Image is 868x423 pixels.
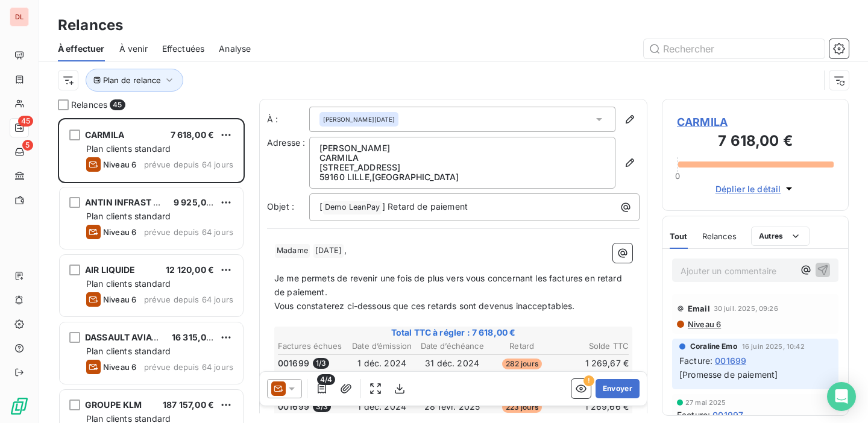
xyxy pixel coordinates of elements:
td: 1 déc. 2024 [348,357,417,370]
span: Niveau 6 [103,362,136,372]
button: Déplier le détail [712,182,799,196]
span: ANTIN INFRAST PART [85,197,175,207]
div: grid [58,118,245,423]
span: DASSAULT AVIATION [85,332,173,342]
span: Objet : [267,201,294,211]
span: Plan clients standard [86,211,171,221]
p: [PERSON_NAME] [319,143,605,153]
h3: 7 618,00 € [677,130,834,154]
span: 4/4 [317,374,335,385]
span: [PERSON_NAME][DATE] [323,115,395,124]
span: 187 157,00 € [163,399,214,410]
th: Date d’émission [348,340,417,352]
span: 12 120,00 € [166,265,214,275]
span: Email [688,304,710,313]
span: CARMILA [85,130,124,140]
span: prévue depuis 64 jours [144,227,233,237]
span: 223 jours [502,402,542,413]
span: AIR LIQUIDE [85,265,136,275]
span: ] Retard de paiement [382,201,468,211]
button: Plan de relance [86,69,183,92]
span: 7 618,00 € [171,130,215,140]
span: , [344,245,347,255]
img: Logo LeanPay [10,396,29,416]
span: Plan clients standard [86,346,171,356]
span: 27 mai 2025 [685,399,726,406]
span: Plan clients standard [86,278,171,289]
span: 45 [110,99,125,110]
span: Madame [275,244,310,258]
span: 9 925,00 € [174,197,220,207]
span: Je me permets de revenir une fois de plus vers vous concernant les factures en retard de paiement. [274,273,624,297]
span: Relances [702,231,737,241]
span: Effectuées [162,43,205,55]
p: CARMILA [319,153,605,163]
span: 001699 [278,401,309,413]
span: Vous constaterez ci-dessous que ces retards sont devenus inacceptables. [274,301,575,311]
span: 16 juin 2025, 10:42 [742,343,805,350]
span: prévue depuis 64 jours [144,295,233,304]
span: [DATE] [313,244,344,258]
span: Facture : [679,354,712,367]
span: Tout [670,231,688,241]
span: Facture : [677,409,710,421]
th: Date d’échéance [418,340,487,352]
th: Solde TTC [557,340,629,352]
span: CARMILA [677,114,834,130]
span: 001699 [278,357,309,369]
span: prévue depuis 64 jours [144,362,233,372]
p: 59160 LILLE , [GEOGRAPHIC_DATA] [319,172,605,182]
span: 5 [22,140,33,151]
span: Plan de relance [103,75,161,85]
span: 1 / 3 [313,358,329,369]
span: Analyse [219,43,251,55]
button: Envoyer [596,379,640,398]
span: 30 juil. 2025, 09:26 [714,305,778,312]
span: prévue depuis 64 jours [144,160,233,169]
div: Open Intercom Messenger [827,382,856,411]
span: Total TTC à régler : 7 618,00 € [276,327,631,339]
span: Relances [71,99,107,111]
span: Niveau 6 [103,227,136,237]
td: 1 déc. 2024 [348,400,417,413]
input: Rechercher [644,39,825,58]
span: Coraline Emo [690,341,737,352]
td: 1 269,66 € [557,400,629,413]
span: Demo LeanPay [323,201,382,215]
td: 1 269,67 € [557,357,629,370]
span: Plan clients standard [86,143,171,154]
span: 0 [675,171,680,181]
button: Autres [751,227,810,246]
span: À venir [119,43,148,55]
th: Factures échues [277,340,347,352]
th: Retard [488,340,556,352]
span: Déplier le détail [715,183,781,195]
span: 001997 [712,409,743,421]
span: GROUPE KLM [85,399,142,410]
span: 3 / 3 [313,401,331,412]
td: 28 févr. 2025 [418,400,487,413]
p: [STREET_ADDRESS] [319,163,605,172]
span: 16 315,00 € [172,332,220,342]
span: Niveau 6 [103,160,136,169]
span: [ [319,201,322,211]
span: Niveau 6 [103,295,136,304]
span: Adresse : [267,137,305,148]
span: 45 [18,116,33,127]
label: À : [267,113,309,125]
div: DL [10,7,29,27]
span: 282 jours [502,359,542,369]
span: [Promesse de paiement] [679,369,778,380]
td: 31 déc. 2024 [418,357,487,370]
span: À effectuer [58,43,105,55]
h3: Relances [58,14,123,36]
span: 001699 [715,354,746,367]
span: Niveau 6 [687,319,721,329]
